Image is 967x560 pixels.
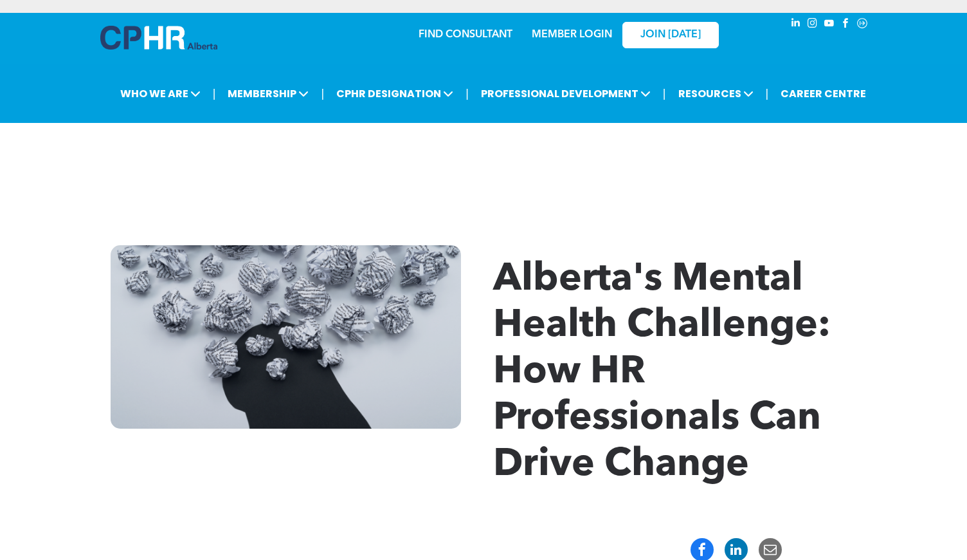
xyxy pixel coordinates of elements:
[332,82,457,106] span: CPHR DESIGNATION
[100,26,217,50] img: A blue and white logo for cp alberta
[777,82,870,106] a: CAREER CENTRE
[321,80,324,107] li: |
[419,30,512,40] a: FIND CONSULTANT
[838,16,853,33] a: facebook
[788,16,802,33] a: linkedin
[213,80,216,107] li: |
[116,82,204,106] span: WHO WE ARE
[822,16,836,33] a: youtube
[532,30,612,40] a: MEMBER LOGIN
[805,16,819,33] a: instagram
[640,29,701,41] span: JOIN [DATE]
[224,82,312,106] span: MEMBERSHIP
[855,16,869,33] a: Social network
[477,82,655,106] span: PROFESSIONAL DEVELOPMENT
[622,22,719,48] a: JOIN [DATE]
[766,80,769,107] li: |
[663,80,666,107] li: |
[465,80,469,107] li: |
[674,82,757,106] span: RESOURCES
[493,261,831,485] span: Alberta's Mental Health Challenge: How HR Professionals Can Drive Change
